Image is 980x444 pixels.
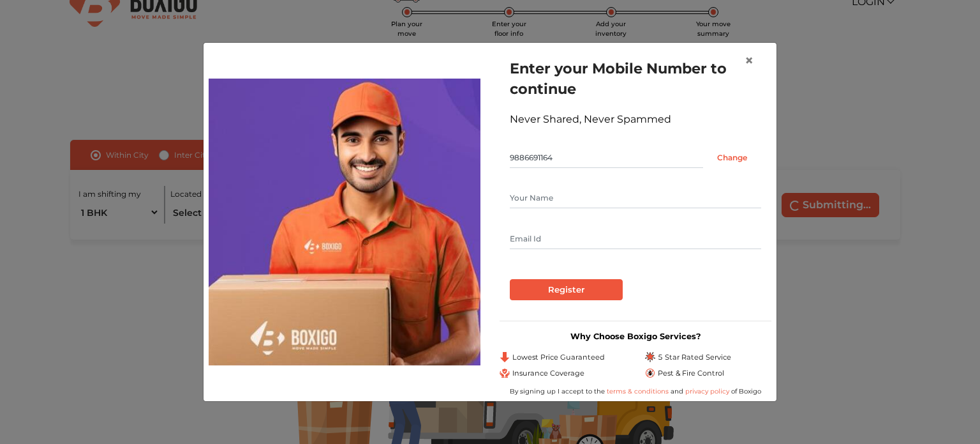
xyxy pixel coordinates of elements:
[500,332,771,341] h3: Why Choose Boxigo Services?
[510,112,761,127] div: Never Shared, Never Spammed
[500,387,771,396] div: By signing up I accept to the and of Boxigo
[658,352,731,363] span: 5 Star Rated Service
[209,79,480,365] img: relocation-img
[703,148,761,168] input: Change
[607,387,671,395] a: terms & conditions
[510,229,761,249] input: Email Id
[510,188,761,208] input: Your Name
[683,387,731,395] a: privacy policy
[512,352,605,363] span: Lowest Price Guaranteed
[512,368,584,379] span: Insurance Coverage
[745,51,754,70] span: ×
[510,279,623,301] input: Register
[658,368,724,379] span: Pest & Fire Control
[734,43,764,79] button: Close
[510,148,703,168] input: Mobile No
[510,58,761,99] h1: Enter your Mobile Number to continue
